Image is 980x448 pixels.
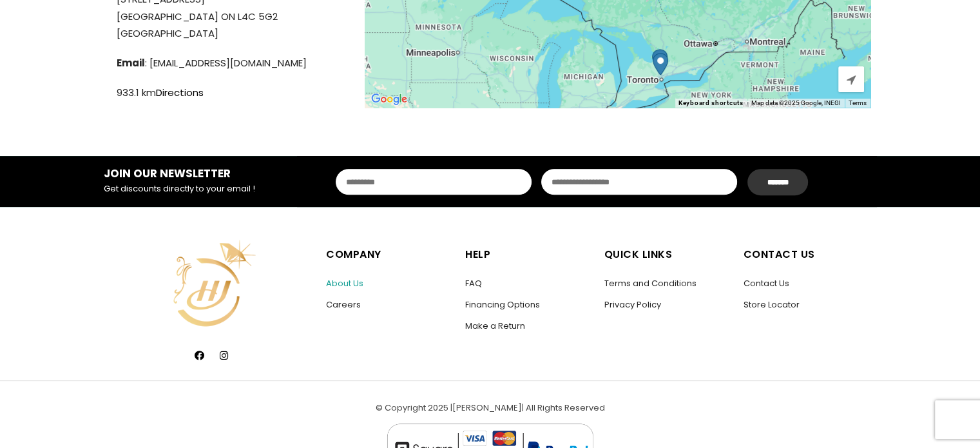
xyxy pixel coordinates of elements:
[117,10,278,23] span: [GEOGRAPHIC_DATA] ON L4C 5G2
[604,277,697,289] a: Terms and Conditions
[653,53,668,75] div: Hillcrest Mall – Fall 2025
[368,91,410,108] img: Google
[117,55,354,72] span: : [EMAIL_ADDRESS][DOMAIN_NAME]
[326,277,363,289] a: About Us
[465,246,591,264] h5: Help
[847,74,856,86] span: 
[326,246,452,264] h5: Company
[117,84,354,101] div: 933.1 km
[744,298,800,311] a: Store Locator
[465,320,525,332] a: Make a Return
[744,246,870,264] h5: Contact Us
[452,402,522,414] a: [PERSON_NAME]
[368,91,410,108] a: Open this area in Google Maps (opens a new window)
[104,166,231,181] strong: JOIN OUR NEWSLETTER
[849,99,867,106] a: Terms
[744,277,789,289] a: Contact Us
[160,233,262,335] img: HJiconWeb-05
[465,298,540,311] a: Financing Options
[652,49,668,72] div: Upper Canada Mall
[678,99,744,108] button: Keyboard shortcuts
[104,182,280,197] p: Get discounts directly to your email !
[117,56,145,70] strong: Email
[751,99,841,106] span: Map data ©2025 Google, INEGI
[156,86,204,99] a: Directions
[465,277,482,289] a: FAQ
[117,25,354,42] span: [GEOGRAPHIC_DATA]
[326,298,361,311] a: Careers
[604,298,661,311] a: Privacy Policy
[604,246,731,264] h5: Quick Links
